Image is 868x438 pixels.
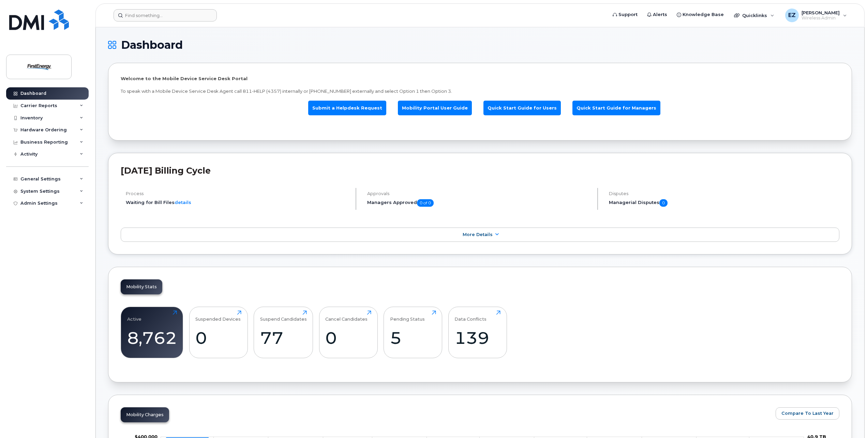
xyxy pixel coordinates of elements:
a: Quick Start Guide for Users [483,101,561,115]
a: Suspend Candidates77 [260,310,307,354]
div: 77 [260,328,307,348]
div: Cancel Candidates [325,310,368,322]
p: To speak with a Mobile Device Service Desk Agent call 811-HELP (4357) internally or [PHONE_NUMBER... [121,88,839,94]
a: details [175,200,191,205]
a: Submit a Helpdesk Request [308,101,386,115]
div: Suspended Devices [195,310,241,322]
div: Pending Status [390,310,425,322]
div: 0 [195,328,241,348]
h4: Disputes [609,191,839,196]
a: Pending Status5 [390,310,436,354]
div: Active [127,310,141,322]
a: Cancel Candidates0 [325,310,371,354]
div: Data Conflicts [454,310,487,322]
span: Dashboard [121,40,183,50]
h5: Managers Approved [367,199,591,207]
h4: Approvals [367,191,591,196]
h5: Managerial Disputes [609,199,839,207]
span: 0 of 0 [417,199,434,207]
a: Mobility Portal User Guide [398,101,472,115]
div: 8,762 [127,328,177,348]
a: Suspended Devices0 [195,310,241,354]
a: Data Conflicts139 [454,310,500,354]
div: Suspend Candidates [260,310,307,322]
span: Compare To Last Year [781,410,834,417]
h2: [DATE] Billing Cycle [121,165,839,176]
p: Welcome to the Mobile Device Service Desk Portal [121,75,839,82]
div: 139 [454,328,500,348]
span: 0 [659,199,668,207]
button: Compare To Last Year [776,407,839,420]
h4: Process [126,191,350,196]
div: 5 [390,328,436,348]
iframe: Messenger Launcher [838,408,863,433]
a: Quick Start Guide for Managers [572,101,660,115]
a: Active8,762 [127,310,177,354]
li: Waiting for Bill Files [126,199,350,206]
div: 0 [325,328,371,348]
span: More Details [463,232,493,237]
